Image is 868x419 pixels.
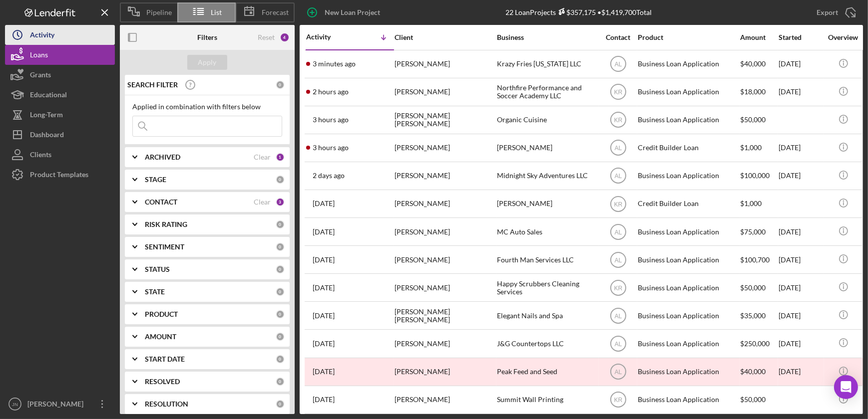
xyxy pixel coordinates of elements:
span: $40,000 [740,59,766,68]
div: [DATE] [779,163,824,189]
div: Credit Builder Loan [638,135,738,161]
div: [PERSON_NAME] [PERSON_NAME] [395,107,494,133]
time: 2025-10-08 22:47 [313,228,335,236]
div: Krazy Fries [US_STATE] LLC [497,51,597,77]
div: Educational [30,85,67,107]
div: 0 [276,220,285,229]
div: Business Loan Application [638,218,738,245]
div: Credit Builder Loan [638,191,738,217]
span: List [211,8,222,16]
button: Export [807,2,863,22]
button: Long-Term [5,105,115,125]
div: Midnight Sky Adventures LLC [497,163,597,189]
b: RISK RATING [145,220,187,228]
b: Filters [197,33,217,41]
div: Apply [198,55,217,70]
div: $357,175 [556,8,596,16]
div: Business Loan Application [638,330,738,357]
div: Organic Cuisine [497,107,597,133]
div: 0 [276,265,285,274]
div: [DATE] [779,246,824,273]
div: Business Loan Application [638,246,738,273]
time: 2025-10-07 20:28 [313,284,335,292]
button: Product Templates [5,165,115,185]
div: [DATE] [779,135,824,161]
div: [DATE] [779,359,824,385]
b: START DATE [145,355,185,363]
a: Loans [5,45,115,65]
div: [PERSON_NAME] [395,191,494,217]
div: 0 [276,80,285,89]
div: Product [638,33,738,41]
div: 0 [276,400,285,409]
div: MC Auto Sales [497,218,597,245]
text: KR [614,397,622,404]
time: 2025-10-14 19:00 [313,88,349,96]
div: [DATE] [779,330,824,357]
div: Overview [825,33,862,41]
b: PRODUCT [145,310,178,318]
div: Business Loan Application [638,387,738,413]
div: Started [779,33,824,41]
div: 0 [276,377,285,386]
span: $50,000 [740,395,766,404]
div: Business Loan Application [638,163,738,189]
div: Business Loan Application [638,79,738,105]
div: [PERSON_NAME] [395,218,494,245]
div: [PERSON_NAME] [395,330,494,357]
span: $1,000 [740,143,762,152]
div: [PERSON_NAME] [PERSON_NAME] [395,302,494,329]
div: Amount [740,33,778,41]
div: Happy Scrubbers Cleaning Services [497,274,597,301]
button: Dashboard [5,125,115,145]
div: 3 [276,198,285,207]
button: Grants [5,65,115,85]
button: Clients [5,145,115,165]
text: AL [614,228,622,235]
div: Clients [30,145,51,167]
div: [PERSON_NAME] [497,191,597,217]
div: [PERSON_NAME] [25,394,90,417]
time: 2025-10-14 18:15 [313,116,349,124]
div: $40,000 [740,359,778,385]
div: Product Templates [30,165,88,187]
div: Applied in combination with filters below [132,103,282,111]
text: AL [614,145,622,152]
div: Loans [30,45,48,67]
span: $50,000 [740,115,766,124]
text: AL [614,256,622,263]
span: $35,000 [740,311,766,320]
b: CONTACT [145,198,177,206]
div: [DATE] [779,79,824,105]
b: AMOUNT [145,333,176,341]
div: 0 [276,310,285,319]
span: $100,000 [740,171,770,180]
b: SENTIMENT [145,243,184,251]
div: Clear [254,198,271,206]
div: New Loan Project [325,2,380,22]
div: [PERSON_NAME] [395,274,494,301]
div: Contact [599,33,637,41]
time: 2025-10-08 23:06 [313,200,335,208]
div: Business Loan Application [638,359,738,385]
time: 2025-10-14 17:48 [313,144,349,152]
b: SEARCH FILTER [127,81,178,89]
div: Business Loan Application [638,302,738,329]
span: $1,000 [740,199,762,208]
div: 0 [276,175,285,184]
button: New Loan Project [300,2,390,22]
div: 0 [276,242,285,251]
div: Fourth Man Services LLC [497,246,597,273]
div: Reset [258,33,275,41]
div: Business Loan Application [638,107,738,133]
div: [PERSON_NAME] [395,387,494,413]
time: 2025-10-12 19:43 [313,172,345,180]
b: ARCHIVED [145,153,180,161]
text: KR [614,117,622,124]
text: AL [614,341,622,348]
div: Northfire Performance and Soccer Academy LLC [497,79,597,105]
time: 2025-09-30 19:51 [313,396,335,404]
